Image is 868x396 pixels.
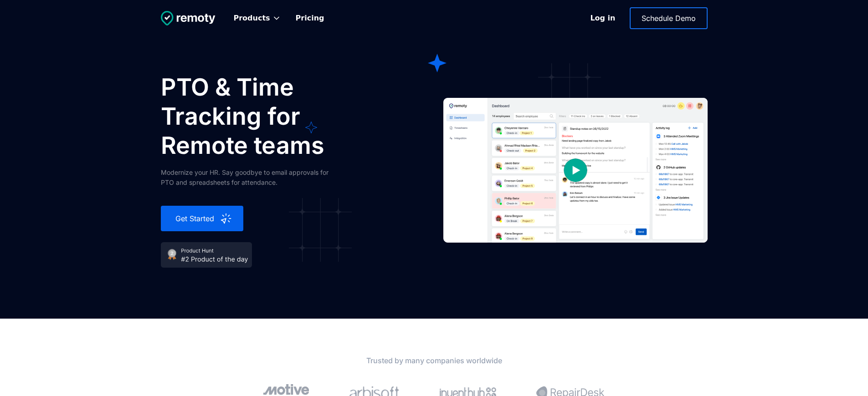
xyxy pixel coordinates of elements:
[161,206,243,231] a: Get Started
[590,13,615,24] div: Log in
[234,14,270,23] div: Products
[220,355,648,366] h2: Trusted by many companies worldwide
[172,213,220,224] div: Get Started
[581,8,624,29] a: Log in
[630,7,708,29] a: Schedule Demo
[226,8,288,28] div: Products
[161,73,389,160] h1: PTO & Time Tracking for Remote teams
[288,8,332,28] a: Pricing
[161,11,216,25] img: Untitled UI logotext
[161,168,343,188] div: Modernize your HR. Say goodbye to email approvals for PTO and spreadsheets for attendance.
[443,73,708,268] a: open lightbox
